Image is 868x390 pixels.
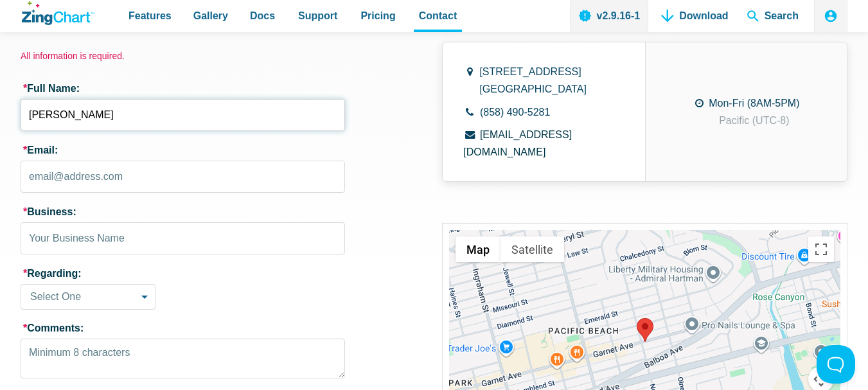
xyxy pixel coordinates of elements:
iframe: Toggle Customer Support [817,345,855,384]
span: Gallery [193,7,228,24]
button: Show street map [456,236,500,262]
span: Contact [419,7,457,24]
button: Toggle fullscreen view [808,236,834,262]
span: Mon-Fri (8AM-5PM) [709,98,799,109]
input: Your Business Name [21,222,345,254]
span: Pacific (UTC-8) [719,115,789,126]
span: Docs [250,7,275,24]
address: [STREET_ADDRESS] [GEOGRAPHIC_DATA] [479,63,587,98]
span: Pricing [360,7,395,24]
a: (858) 490-5281 [480,107,550,118]
label: Full Name: [21,82,345,94]
label: Business: [21,206,345,218]
label: Email: [21,144,345,156]
label: Regarding: [21,267,345,279]
input: Your Name [21,99,345,131]
input: email@address.com [21,161,345,193]
button: Show satellite imagery [500,236,564,262]
select: Choose a topic [21,284,155,310]
span: Support [298,7,337,24]
label: Comments: [21,322,345,334]
a: ZingChart Logo. Click to return to the homepage [22,1,94,25]
p: All information is required. [21,50,345,62]
a: [EMAIL_ADDRESS][DOMAIN_NAME] [463,129,572,157]
span: Features [128,7,172,24]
